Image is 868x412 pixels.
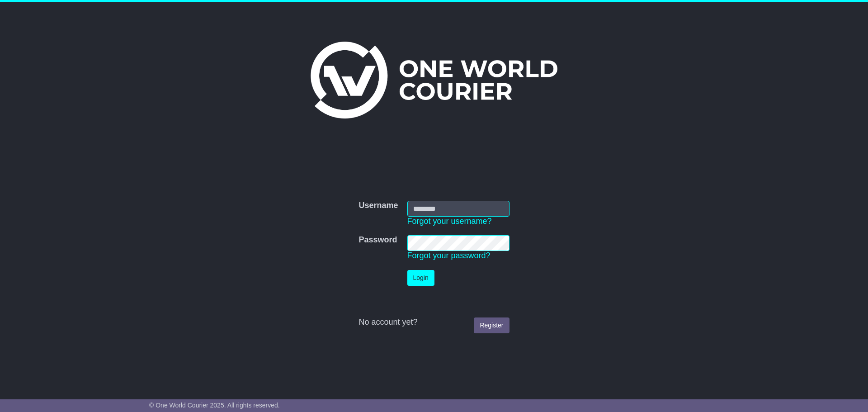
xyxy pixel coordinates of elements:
label: Password [359,235,397,245]
img: One World [311,42,557,118]
a: Forgot your password? [407,251,491,260]
a: Register [474,317,509,333]
div: No account yet? [359,317,509,327]
a: Forgot your username? [407,217,492,226]
label: Username [359,201,398,211]
span: © One World Courier 2025. All rights reserved. [149,402,280,409]
button: Login [407,270,434,286]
